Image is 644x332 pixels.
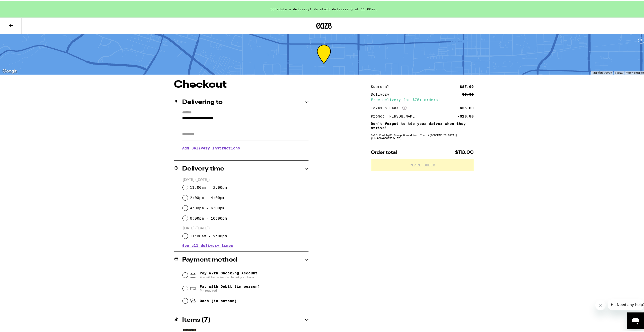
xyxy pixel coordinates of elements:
[183,225,308,230] p: [DATE] ([DATE])
[410,162,435,166] span: Place Order
[182,141,308,153] h3: Add Delivery Instructions
[200,298,237,302] span: Cash (in person)
[371,158,474,170] button: Place Order
[615,70,623,73] a: Terms
[593,70,612,73] span: Map data ©2025
[455,149,474,154] span: $113.00
[200,274,258,278] span: You will be redirected to link your bank
[182,256,237,262] h2: Payment method
[200,270,258,278] span: Pay with Checking Account
[627,311,644,328] iframe: Button to launch messaging window
[371,149,397,154] span: Order total
[174,79,308,89] h1: Checkout
[183,176,308,181] p: [DATE] ([DATE])
[190,215,227,219] label: 6:00pm - 10:00pm
[371,92,393,95] div: Delivery
[190,233,227,237] label: 11:00am - 2:00pm
[182,243,233,246] button: See all delivery times
[371,105,407,109] div: Taxes & Fees
[371,97,474,101] div: Free delivery for $75+ orders!
[200,283,260,288] span: Pay with Debit (in person)
[371,84,393,87] div: Subtotal
[3,4,37,8] span: Hi. Need any help?
[200,288,260,292] span: Pin required
[190,195,225,199] label: 2:00pm - 4:00pm
[371,121,474,129] p: Don't forget to tip your driver when they arrive!
[1,67,18,74] img: Google
[460,84,474,87] div: $87.00
[595,299,606,309] iframe: Close message
[608,298,644,309] iframe: Message from company
[371,113,421,117] div: Promo: [PERSON_NAME]
[182,165,225,171] h2: Delivery time
[458,113,474,117] div: -$10.80
[460,105,474,109] div: $36.80
[1,67,18,74] a: Open this area in Google Maps (opens a new window)
[462,92,474,95] div: $5.00
[371,132,474,139] div: Fulfilled by CS Group Operation, Inc. ([GEOGRAPHIC_DATA]) (Lic# C9-0000552-LIC )
[182,98,223,104] h2: Delivering to
[182,316,211,322] h2: Items ( 7 )
[190,184,227,189] label: 11:00am - 2:00pm
[190,205,225,209] label: 4:00pm - 6:00pm
[182,153,308,157] p: We'll contact you at [PHONE_NUMBER] when we arrive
